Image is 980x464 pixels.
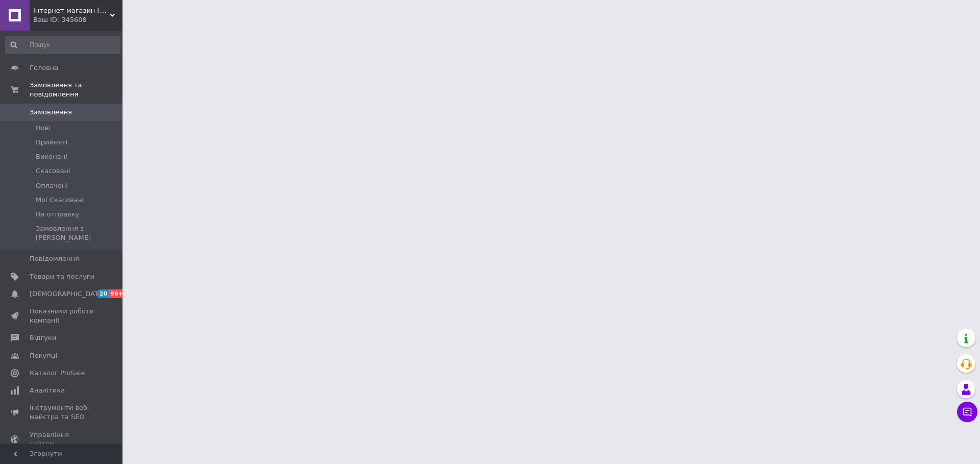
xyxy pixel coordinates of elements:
span: Нові [36,124,51,133]
span: Мої Скасовані [36,196,84,205]
span: Покупці [30,351,57,360]
span: Виконані [36,152,67,161]
div: Ваш ID: 345608 [33,15,122,25]
span: Показники роботи компанії [30,307,94,325]
span: Повідомлення [30,254,79,263]
span: Каталог ProSale [30,369,85,378]
button: Чат з покупцем [957,402,977,422]
span: Оплачені [36,181,68,190]
span: Товари та послуги [30,272,94,281]
span: На отправку [36,210,79,219]
span: Аналітика [30,386,65,395]
span: Замовлення з [PERSON_NAME] [36,224,119,242]
span: Інтернет-магазин euro-imports.com.ua [33,6,110,15]
span: Головна [30,63,58,72]
span: Замовлення [30,108,72,117]
input: Пошук [5,36,120,54]
span: Інструменти веб-майстра та SEO [30,403,94,422]
span: 20 [97,289,109,298]
span: [DEMOGRAPHIC_DATA] [30,289,105,299]
span: Прийняті [36,138,67,147]
span: Управління сайтом [30,430,94,449]
span: Замовлення та повідомлення [30,81,122,99]
span: Скасовані [36,166,70,176]
span: Відгуки [30,333,56,343]
span: 99+ [109,289,126,298]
